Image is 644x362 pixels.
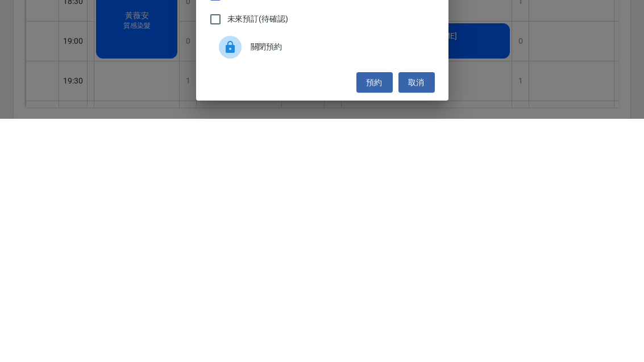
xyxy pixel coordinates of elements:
button: 預約 [356,315,393,336]
div: 30分鐘 [210,107,435,138]
label: 顧客備註 [218,182,242,190]
div: 關閉預約 [210,274,435,306]
span: 佔用顧客端預約名額 [227,232,299,244]
label: 顧客姓名 [218,62,246,70]
span: 關閉預約 [251,284,426,296]
label: 顧客電話 [218,22,246,31]
button: 取消 [398,315,435,336]
label: 服務時長 [218,102,242,110]
span: 未來預訂(待確認) [227,256,289,268]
